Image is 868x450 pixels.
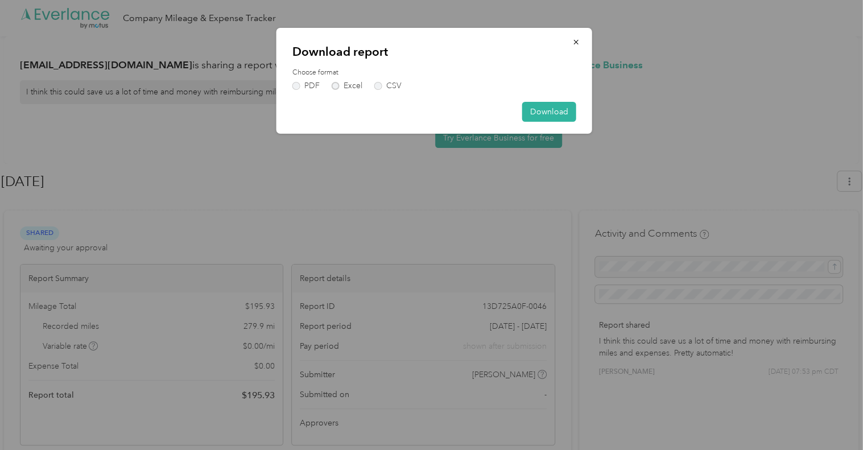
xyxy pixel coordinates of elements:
label: Choose format [292,68,576,78]
label: Excel [332,82,362,90]
button: Download [522,102,576,122]
label: PDF [292,82,320,90]
label: CSV [374,82,402,90]
p: Download report [292,44,576,60]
